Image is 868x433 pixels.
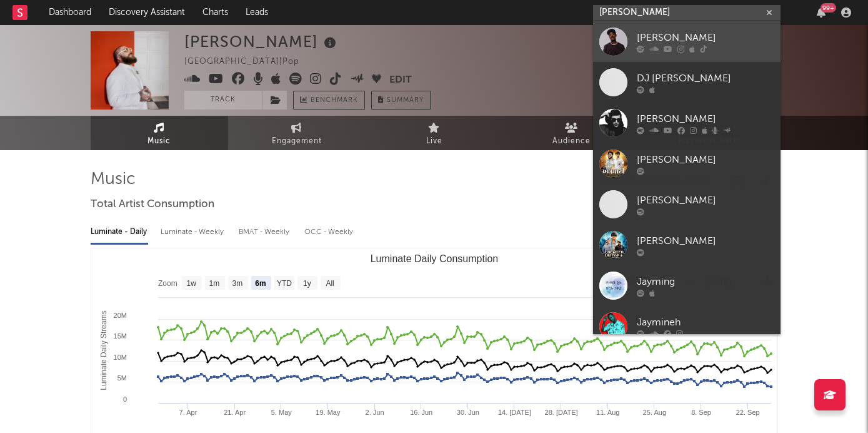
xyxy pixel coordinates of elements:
a: Live [366,116,503,150]
a: Engagement [228,116,366,150]
text: 16. Jun [410,409,432,416]
text: 14. [DATE] [497,409,531,416]
input: Search for artists [593,5,781,21]
span: Summary [387,97,424,104]
span: Benchmark [311,93,358,108]
div: Luminate - Daily [91,222,148,243]
text: 22. Sep [736,409,759,416]
div: [PERSON_NAME] [637,111,774,126]
text: 5M [117,374,126,382]
div: [PERSON_NAME] [637,233,774,248]
text: Luminate Daily Consumption [370,253,498,264]
text: 28. [DATE] [544,409,577,416]
text: 8. Sep [691,409,711,416]
a: Jayming [593,265,781,306]
span: Music [147,134,171,149]
a: [PERSON_NAME] [593,103,781,143]
span: Audience [552,134,591,149]
text: 21. Apr [224,409,246,416]
text: 6m [255,279,266,288]
a: DJ [PERSON_NAME] [593,62,781,103]
text: 1w [186,279,196,288]
button: Track [184,91,262,110]
text: 7. Apr [179,409,197,416]
div: [PERSON_NAME] [637,30,774,45]
a: Jaymineh [593,306,781,347]
text: 20M [113,312,126,319]
a: [PERSON_NAME] [593,143,781,184]
text: YTD [276,279,291,288]
text: 3m [232,279,242,288]
div: Jayming [637,274,774,289]
div: [GEOGRAPHIC_DATA] | Pop [184,54,314,69]
div: OCC - Weekly [304,222,354,243]
text: 15M [113,332,126,340]
div: Jaymineh [637,315,774,330]
a: Benchmark [293,91,365,110]
button: Edit [389,73,412,88]
div: [PERSON_NAME] [184,31,339,52]
div: [PERSON_NAME] [637,152,774,167]
span: Total Artist Consumption [91,197,214,212]
text: 5. May [271,409,292,416]
a: [PERSON_NAME] [593,225,781,265]
a: [PERSON_NAME] [593,21,781,62]
text: 25. Aug [642,409,666,416]
text: Luminate Daily Streams [99,310,107,390]
div: 99 + [821,3,836,13]
div: BMAT - Weekly [239,222,292,243]
text: Zoom [158,279,177,288]
text: 2. Jun [365,409,384,416]
a: Music [91,116,228,150]
text: 19. May [316,409,341,416]
text: 10M [113,354,126,361]
text: All [326,279,334,288]
span: Engagement [272,134,322,149]
text: 30. Jun [456,409,479,416]
div: Luminate - Weekly [161,222,226,243]
button: Summary [371,91,431,110]
div: DJ [PERSON_NAME] [637,71,774,86]
button: 99+ [817,8,826,18]
div: [PERSON_NAME] [637,193,774,208]
text: 11. Aug [596,409,619,416]
text: 1m [209,279,219,288]
a: Audience [503,116,641,150]
span: Live [426,134,442,149]
text: 1y [303,279,311,288]
text: 0 [122,395,126,403]
a: [PERSON_NAME] [593,184,781,225]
